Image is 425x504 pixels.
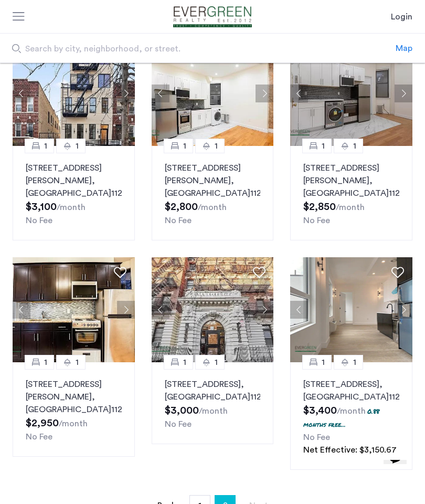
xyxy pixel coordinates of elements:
span: No Fee [26,216,52,225]
a: 11[STREET_ADDRESS][PERSON_NAME], [GEOGRAPHIC_DATA]11216No Fee [152,146,274,240]
span: $3,000 [165,405,199,416]
button: Next apartment [256,85,273,102]
button: Previous apartment [290,301,308,319]
img: 2010_638532814526147366.png [290,41,412,146]
span: 1 [215,356,218,369]
button: Previous apartment [13,301,30,319]
p: [STREET_ADDRESS][PERSON_NAME] 11216 [303,162,399,199]
span: 1 [183,140,186,152]
img: 2010_638566621871439460.jpeg [13,41,135,146]
span: 1 [322,356,325,369]
iframe: chat widget [379,460,415,493]
sub: /month [59,419,88,428]
button: Next apartment [117,85,135,102]
span: No Fee [303,433,330,442]
span: Search by city, neighborhood, or street. [25,43,342,55]
button: Next apartment [395,85,412,102]
span: 1 [44,356,47,369]
span: $3,100 [26,202,57,212]
span: 1 [322,140,325,152]
a: 11[STREET_ADDRESS][PERSON_NAME], [GEOGRAPHIC_DATA]11216No Fee [290,146,412,240]
sub: /month [57,203,86,212]
img: logo [161,6,264,27]
a: 11[STREET_ADDRESS][PERSON_NAME], [GEOGRAPHIC_DATA]11225No Fee [13,146,135,240]
button: Previous apartment [13,85,30,102]
span: 1 [44,140,47,152]
p: [STREET_ADDRESS] 11225 [303,378,399,403]
button: Previous apartment [152,85,169,102]
button: Next apartment [117,301,135,319]
span: $2,800 [165,202,198,212]
span: 1 [215,140,218,152]
span: No Fee [165,216,192,225]
p: [STREET_ADDRESS][PERSON_NAME] 11216 [165,162,261,199]
img: 2010_638484681518189344.jpeg [152,41,274,146]
a: 11[STREET_ADDRESS], [GEOGRAPHIC_DATA]11216No Fee [152,362,274,444]
button: Next apartment [395,301,412,319]
span: $3,400 [303,405,337,416]
img: 2009_638532989813686807.png [152,257,274,362]
p: [STREET_ADDRESS][PERSON_NAME] 11216 [26,378,122,416]
sub: /month [336,203,365,212]
p: [STREET_ADDRESS] 11216 [165,378,261,403]
a: Cazamio Logo [161,6,264,27]
span: No Fee [165,420,192,428]
span: 1 [76,356,79,369]
button: Previous apartment [152,301,169,319]
button: Next apartment [256,301,273,319]
span: 1 [76,140,79,152]
img: 1998_638319393505312809.jpeg [290,257,412,362]
sub: /month [198,203,227,212]
a: 11[STREET_ADDRESS][PERSON_NAME], [GEOGRAPHIC_DATA]11216No Fee [13,362,135,457]
span: $2,850 [303,202,336,212]
span: $2,950 [26,418,59,428]
div: Map [396,42,412,55]
span: 1 [183,356,186,369]
p: [STREET_ADDRESS][PERSON_NAME] 11225 [26,162,122,199]
sub: /month [199,407,228,415]
sub: /month [337,407,366,415]
a: 11[STREET_ADDRESS], [GEOGRAPHIC_DATA]112250.88 months free...No FeeNet Effective: $3,150.67 [290,362,412,470]
img: 2010_638606395619434591.jpeg [13,257,135,362]
button: Previous apartment [290,85,308,102]
span: Net Effective: $3,150.67 [303,446,397,454]
span: No Fee [26,433,52,441]
span: 1 [353,356,356,369]
span: No Fee [303,216,330,225]
span: 1 [353,140,356,152]
a: Login [391,10,412,23]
